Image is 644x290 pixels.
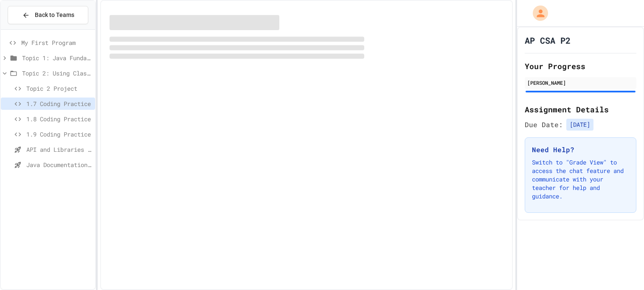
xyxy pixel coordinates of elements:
span: Java Documentation with Comments - Topic 1.8 [26,160,92,169]
span: Topic 2: Using Classes [22,69,92,78]
span: [DATE] [566,119,593,131]
h3: Need Help? [532,145,629,155]
h1: AP CSA P2 [525,34,571,46]
h2: Assignment Details [525,103,636,115]
button: Back to Teams [8,6,88,24]
span: My First Program [21,38,92,47]
span: 1.7 Coding Practice [26,99,92,108]
span: Topic 1: Java Fundamentals [22,53,92,62]
span: 1.9 Coding Practice [26,130,92,139]
span: Back to Teams [35,11,74,20]
div: My Account [524,3,550,23]
span: Topic 2 Project [26,84,92,93]
h2: Your Progress [525,60,636,72]
span: Due Date: [525,120,563,130]
span: API and Libraries - Topic 1.7 [26,145,92,154]
p: Switch to "Grade View" to access the chat feature and communicate with your teacher for help and ... [532,158,629,201]
div: [PERSON_NAME] [527,79,634,86]
span: 1.8 Coding Practice [26,114,92,123]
